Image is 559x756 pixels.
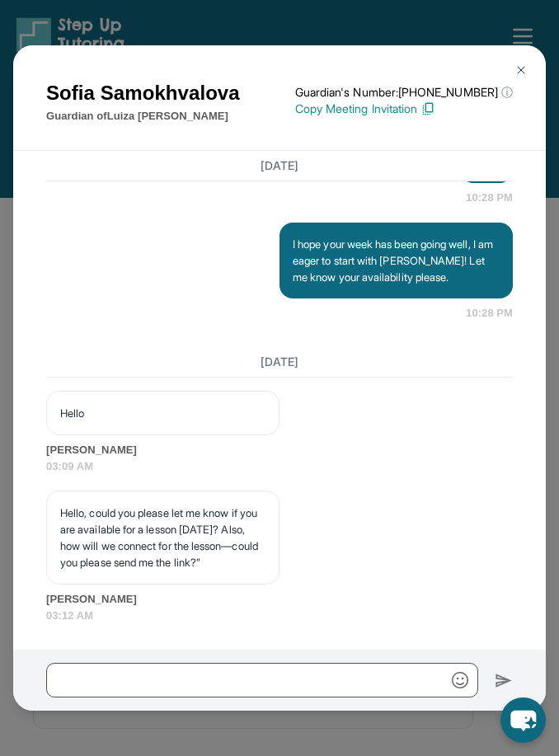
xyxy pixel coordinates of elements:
img: Copy Icon [420,101,435,116]
h1: Sofia Samokhvalova [46,78,240,108]
span: [PERSON_NAME] [46,591,513,608]
p: Guardian of Luiza [PERSON_NAME] [46,108,240,124]
p: Hello, could you please let me know if you are available for a lesson [DATE]? Also, how will we c... [60,505,265,571]
button: chat-button [500,697,546,743]
img: Close Icon [514,63,528,77]
p: Guardian's Number: [PHONE_NUMBER] [295,84,513,101]
p: I hope your week has been going well, I am eager to start with [PERSON_NAME]! Let me know your av... [293,236,500,285]
h3: [DATE] [46,157,513,174]
img: Send icon [495,671,513,690]
span: ⓘ [501,84,513,101]
p: Hello [60,405,265,421]
span: 03:09 AM [46,458,513,475]
span: [PERSON_NAME] [46,442,513,458]
p: Copy Meeting Invitation [295,101,513,117]
span: 10:28 PM [466,190,513,206]
span: 10:28 PM [466,305,513,322]
span: 03:12 AM [46,608,513,624]
img: Emoji [452,672,468,688]
h3: [DATE] [46,354,513,370]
